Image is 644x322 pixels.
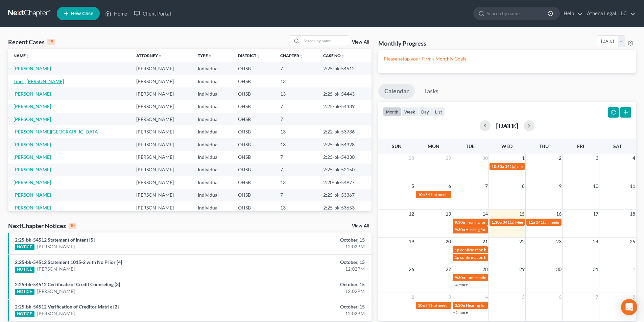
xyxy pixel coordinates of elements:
[455,220,465,225] span: 9:30a
[341,54,345,58] i: unfold_more
[136,53,162,58] a: Attorneyunfold_more
[503,220,573,225] span: 341(a) Meeting for Ti'[PERSON_NAME]
[192,151,233,163] td: Individual
[14,129,99,134] a: [PERSON_NAME][GEOGRAPHIC_DATA]
[318,100,372,113] td: 2:25-bk-54439
[453,282,468,287] a: +4 more
[408,154,415,162] span: 28
[318,88,372,100] td: 2:25-bk-54443
[425,192,491,197] span: 341(a) meeting for [PERSON_NAME]
[484,182,488,190] span: 7
[14,66,51,71] a: [PERSON_NAME]
[275,88,318,100] td: 13
[555,265,562,273] span: 30
[318,125,372,138] td: 2:22-bk-53736
[453,310,468,315] a: +2 more
[15,244,34,250] div: NOTICE
[595,293,599,301] span: 7
[482,265,488,273] span: 28
[275,113,318,125] td: 7
[192,125,233,138] td: Individual
[536,220,601,225] span: 341(a) meeting for [PERSON_NAME]
[275,75,318,88] td: 13
[455,275,465,280] span: 9:30a
[632,293,636,301] span: 8
[275,151,318,163] td: 7
[408,265,415,273] span: 26
[318,151,372,163] td: 2:25-bk-54330
[318,201,372,214] td: 2:25-bk-53653
[558,154,562,162] span: 2
[629,210,636,218] span: 18
[445,154,452,162] span: 29
[192,138,233,151] td: Individual
[233,176,275,189] td: OHSB
[15,259,122,265] a: 2:25-bk-54512 Statement 1015-2 with No Prior [4]
[482,238,488,246] span: 21
[37,310,75,317] a: [PERSON_NAME]
[238,53,260,58] a: Districtunfold_more
[192,176,233,189] td: Individual
[455,227,465,232] span: 9:30a
[466,275,542,280] span: confirmation hearing for [PERSON_NAME]
[505,164,570,169] span: 341(a) meeting for [PERSON_NAME]
[102,7,130,20] a: Home
[15,281,120,287] a: 2:25-bk-54512 Certificate of Credit Counseling [3]
[131,138,192,151] td: [PERSON_NAME]
[392,143,402,149] span: Sun
[130,7,174,20] a: Client Portal
[275,138,318,151] td: 13
[411,182,415,190] span: 5
[253,243,365,250] div: 12:02PM
[275,100,318,113] td: 7
[595,154,599,162] span: 3
[539,143,549,149] span: Thu
[632,265,636,273] span: 1
[519,210,525,218] span: 15
[14,205,51,210] a: [PERSON_NAME]
[383,107,401,116] button: month
[629,182,636,190] span: 11
[131,75,192,88] td: [PERSON_NAME]
[131,100,192,113] td: [PERSON_NAME]
[555,238,562,246] span: 23
[192,189,233,201] td: Individual
[583,7,636,20] a: Athena Legal, LLC
[198,53,212,58] a: Typeunfold_more
[253,237,365,243] div: October, 15
[131,201,192,214] td: [PERSON_NAME]
[131,189,192,201] td: [PERSON_NAME]
[233,100,275,113] td: OHSB
[14,91,51,97] a: [PERSON_NAME]
[14,142,51,147] a: [PERSON_NAME]
[487,7,549,20] input: Search by name...
[408,238,415,246] span: 19
[192,62,233,75] td: Individual
[318,138,372,151] td: 2:25-bk-54328
[408,210,415,218] span: 12
[233,113,275,125] td: OHSB
[455,255,459,260] span: 1p
[592,238,599,246] span: 24
[47,39,55,45] div: 15
[131,176,192,189] td: [PERSON_NAME]
[131,164,192,176] td: [PERSON_NAME]
[233,138,275,151] td: OHSB
[275,189,318,201] td: 7
[629,238,636,246] span: 25
[455,247,459,252] span: 1p
[14,103,51,109] a: [PERSON_NAME]
[323,53,345,58] a: Case Nounfold_more
[496,122,518,129] h2: [DATE]
[14,167,51,172] a: [PERSON_NAME]
[253,303,365,310] div: October, 15
[318,176,372,189] td: 2:20-bk-54977
[37,243,75,250] a: [PERSON_NAME]
[275,125,318,138] td: 13
[401,107,418,116] button: week
[256,54,260,58] i: unfold_more
[14,179,51,185] a: [PERSON_NAME]
[460,247,536,252] span: confirmation hearing for [PERSON_NAME]
[192,113,233,125] td: Individual
[131,113,192,125] td: [PERSON_NAME]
